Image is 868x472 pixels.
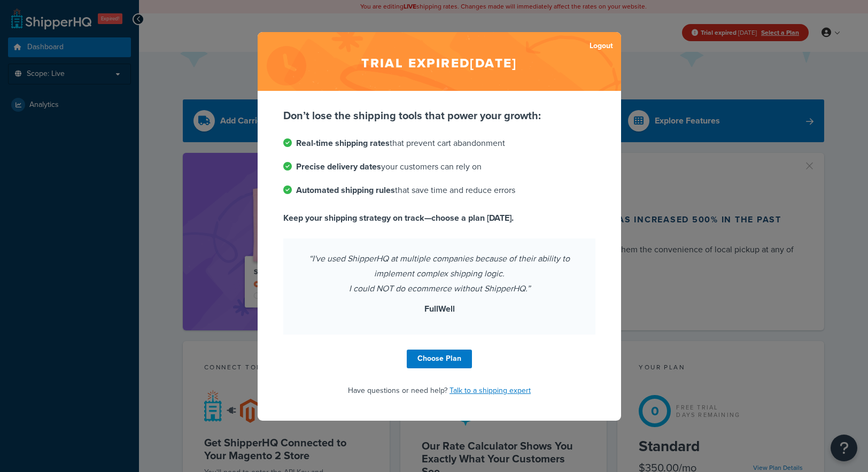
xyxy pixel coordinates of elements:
[283,211,595,226] p: Keep your shipping strategy on track—choose a plan [DATE].
[283,136,595,151] li: that prevent cart abandonment
[407,350,472,368] a: Choose Plan
[296,184,395,196] strong: Automated shipping rules
[258,32,621,91] h2: Trial expired [DATE]
[296,251,583,296] p: “I've used ShipperHQ at multiple companies because of their ability to implement complex shipping...
[283,383,595,398] p: Have questions or need help?
[296,137,390,149] strong: Real-time shipping rates
[590,38,613,53] a: Logout
[449,385,531,396] a: Talk to a shipping expert
[283,183,595,198] li: that save time and reduce errors
[296,160,381,173] strong: Precise delivery dates
[296,301,583,316] p: FullWell
[283,108,595,123] p: Don’t lose the shipping tools that power your growth:
[283,159,595,174] li: your customers can rely on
